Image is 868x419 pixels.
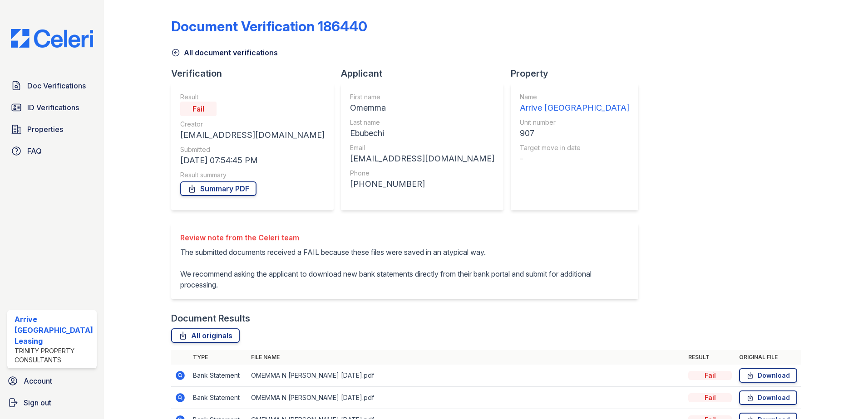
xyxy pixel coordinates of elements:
[15,314,93,346] div: Arrive [GEOGRAPHIC_DATA] Leasing
[350,93,494,102] div: First name
[350,127,494,140] div: Ebubechi
[341,67,511,80] div: Applicant
[735,350,801,365] th: Original file
[350,118,494,127] div: Last name
[171,312,250,325] div: Document Results
[7,120,97,138] a: Properties
[7,77,97,95] a: Doc Verifications
[180,120,325,129] div: Creator
[180,171,325,180] div: Result summary
[15,346,93,365] div: Trinity Property Consultants
[180,181,256,196] a: Summary PDF
[520,152,629,165] div: -
[27,146,42,156] span: FAQ
[520,93,629,102] div: Name
[350,178,494,190] div: [PHONE_NUMBER]
[4,29,100,48] img: CE_Logo_Blue-a8612792a0a2168367f1c8372b55b34899dd931a85d93a1a3d3e32e68fde9ad4.png
[180,93,325,102] div: Result
[520,127,629,140] div: 907
[24,375,52,386] span: Account
[520,102,629,114] div: Arrive [GEOGRAPHIC_DATA]
[27,102,79,113] span: ID Verifications
[180,247,629,290] p: The submitted documents received a FAIL because these files were saved in an atypical way. We rec...
[27,80,86,91] span: Doc Verifications
[171,67,341,80] div: Verification
[520,93,629,114] a: Name Arrive [GEOGRAPHIC_DATA]
[685,350,735,365] th: Result
[350,152,494,165] div: [EMAIL_ADDRESS][DOMAIN_NAME]
[247,387,685,409] td: OMEMMA N [PERSON_NAME] [DATE].pdf
[7,98,97,117] a: ID Verifications
[520,143,629,152] div: Target move in date
[24,397,51,408] span: Sign out
[247,365,685,387] td: OMEMMA N [PERSON_NAME] [DATE].pdf
[189,365,247,387] td: Bank Statement
[688,371,732,380] div: Fail
[688,393,732,402] div: Fail
[171,18,367,34] div: Document Verification 186440
[7,142,97,160] a: FAQ
[739,368,797,383] a: Download
[171,47,278,58] a: All document verifications
[189,387,247,409] td: Bank Statement
[247,350,685,365] th: File name
[739,390,797,405] a: Download
[350,169,494,178] div: Phone
[180,102,217,116] div: Fail
[350,102,494,114] div: Omemma
[189,350,247,365] th: Type
[180,145,325,154] div: Submitted
[27,124,63,135] span: Properties
[4,394,100,412] a: Sign out
[180,154,325,167] div: [DATE] 07:54:45 PM
[350,143,494,152] div: Email
[171,328,240,343] a: All originals
[180,232,629,243] div: Review note from the Celeri team
[830,383,859,410] iframe: chat widget
[180,129,325,141] div: [EMAIL_ADDRESS][DOMAIN_NAME]
[511,67,646,80] div: Property
[4,372,100,390] a: Account
[520,118,629,127] div: Unit number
